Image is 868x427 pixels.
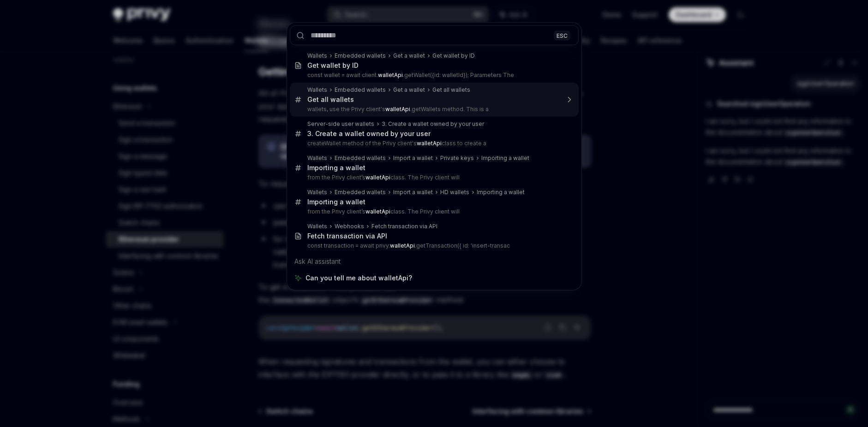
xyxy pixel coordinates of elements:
p: from the Privy client’s class. The Privy client will [307,208,559,215]
div: Importing a wallet [477,189,525,196]
p: const transaction = await privy. .getTransaction({ id: 'insert-transac [307,242,559,249]
div: Wallets [307,154,327,162]
div: 3. Create a wallet owned by your user [307,130,431,138]
div: Embedded wallets [335,189,386,196]
div: Importing a wallet [481,154,529,162]
p: createWallet method of the Privy client's class to create a [307,140,559,147]
b: walletApi [417,140,442,147]
div: Wallets [307,52,327,59]
b: walletApi [365,174,390,181]
div: ESC [554,30,570,40]
div: HD wallets [440,189,469,196]
div: Embedded wallets [335,52,386,59]
div: Importing a wallet [307,164,365,172]
div: Get wallet by ID [307,61,359,70]
p: wallets, use the Privy client's .getWallets method. This is a [307,106,559,113]
b: walletApi [378,71,403,78]
div: Import a wallet [393,189,433,196]
div: Embedded wallets [335,86,386,94]
div: Server-side user wallets [307,120,374,128]
div: Importing a wallet [307,198,365,206]
div: Ask AI assistant [290,253,579,270]
div: Wallets [307,86,327,94]
div: Get all wallets [307,95,354,104]
div: Fetch transaction via API [371,223,437,230]
div: Wallets [307,189,327,196]
div: Webhooks [335,223,364,230]
b: walletApi [390,242,415,249]
div: Get wallet by ID [432,52,475,59]
p: from the Privy client’s class. The Privy client will [307,174,559,181]
span: Can you tell me about walletApi? [305,273,412,283]
div: Get a wallet [393,52,425,59]
div: Get a wallet [393,86,425,94]
p: const wallet = await client. .getWallet({id: walletId}); Parameters The [307,71,559,79]
div: Fetch transaction via API [307,232,387,240]
div: Import a wallet [393,154,433,162]
div: Private keys [440,154,474,162]
div: Wallets [307,223,327,230]
div: Embedded wallets [335,154,386,162]
b: walletApi [385,106,410,113]
div: Get all wallets [432,86,470,94]
b: walletApi [365,208,390,215]
div: 3. Create a wallet owned by your user [382,120,484,128]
